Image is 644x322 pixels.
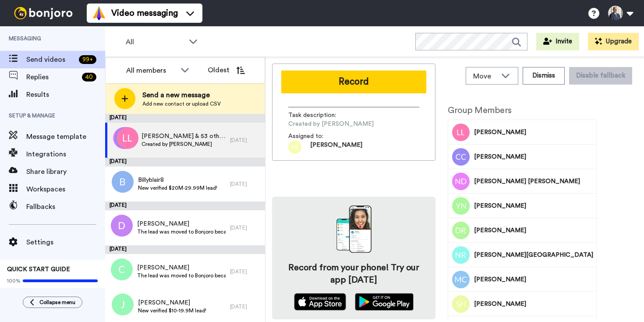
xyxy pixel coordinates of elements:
span: The lead was moved to Bonjoro because they don't have a phone number. [137,272,226,279]
img: nd.png [113,127,135,149]
img: j.png [112,294,134,315]
span: 100% [7,277,21,284]
span: Fallbacks [26,202,105,212]
span: [PERSON_NAME] [474,300,593,308]
span: [PERSON_NAME] [474,128,593,137]
img: b.png [112,171,134,193]
span: Collapse menu [39,299,75,306]
span: [PERSON_NAME] [138,298,206,307]
img: nb.png [288,141,301,154]
span: Results [26,89,105,100]
img: appstore [294,293,346,311]
img: cc.png [114,127,136,149]
span: [PERSON_NAME] [137,263,226,272]
span: Integrations [26,149,105,159]
span: Send a new message [142,90,221,100]
span: All [126,37,184,47]
span: [PERSON_NAME] [474,226,593,235]
button: Record [281,71,426,93]
div: [DATE] [230,224,261,231]
span: Message template [26,131,105,142]
span: New verified $10-19.9M lead! [138,307,206,314]
button: Invite [536,33,579,50]
span: [PERSON_NAME] [474,275,593,284]
div: [DATE] [230,180,261,188]
div: 99 + [79,55,96,64]
img: download [336,205,372,253]
img: bj-logo-header-white.svg [11,7,76,19]
button: Collapse menu [23,297,82,308]
span: Replies [26,72,78,82]
span: Created by [PERSON_NAME] [142,141,226,148]
h2: Group Members [448,106,597,115]
span: Workspaces [26,184,105,195]
span: Settings [26,237,105,248]
span: [PERSON_NAME] [474,202,593,210]
span: The lead was moved to Bonjoro because they don't have a phone number. [137,228,226,235]
div: [DATE] [105,245,265,254]
img: Image of Stewart Heath [452,295,470,313]
span: [PERSON_NAME] [PERSON_NAME] [474,177,593,186]
span: [PERSON_NAME] [137,219,226,228]
div: [DATE] [105,114,265,123]
span: Task description : [288,111,350,120]
div: 40 [82,73,96,81]
img: Image of Dwight Robinson [452,222,470,239]
img: vm-color.svg [92,6,106,20]
span: Assigned to: [288,132,350,141]
button: Oldest [201,61,251,79]
button: Upgrade [588,33,639,50]
div: [DATE] [230,137,261,144]
span: Move [473,71,497,81]
div: [DATE] [230,303,261,310]
img: Image of Nathalie De Vos Burchart [452,173,470,190]
span: Add new contact or upload CSV [142,100,221,107]
img: Image of Lyn Ling [452,124,470,141]
div: [DATE] [105,202,265,210]
img: c.png [111,258,133,280]
span: Video messaging [111,7,178,19]
span: Created by [PERSON_NAME] [288,120,374,128]
span: QUICK START GUIDE [7,266,70,272]
img: Image of Namrata Randhawa [452,246,470,264]
img: Image of Charles Carillo [452,148,470,166]
img: d.png [111,215,133,237]
span: Billyblair8 [138,176,217,184]
h4: Record from your phone! Try our app [DATE] [281,262,427,286]
div: [DATE] [105,158,265,166]
span: [PERSON_NAME] & 53 others [142,132,226,141]
button: Disable fallback [569,67,632,85]
span: Send videos [26,54,75,65]
img: Image of Yukiko Nakayama [452,197,470,215]
span: [PERSON_NAME] [310,141,362,154]
span: Share library [26,166,105,177]
div: [DATE] [230,268,261,275]
img: playstore [355,293,414,311]
img: Image of Mike Castain [452,271,470,288]
img: ll.png [117,127,138,149]
span: New verified $20M-29.99M lead! [138,184,217,191]
span: [PERSON_NAME] [474,152,593,161]
div: All members [126,65,176,76]
span: [PERSON_NAME][GEOGRAPHIC_DATA] [474,251,593,259]
button: Dismiss [523,67,565,85]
